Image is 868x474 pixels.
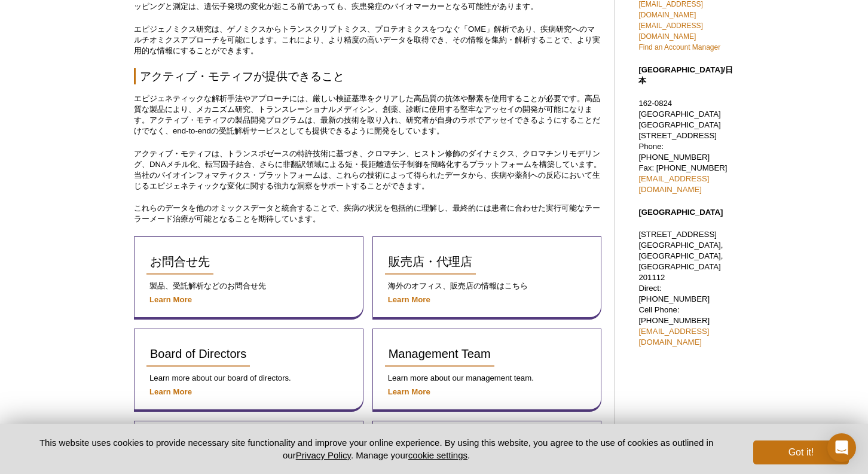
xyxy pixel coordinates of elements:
[134,203,602,224] p: これらのデータを他のオミックスデータと統合することで、疾病の状況を包括的に理解し、最終的には患者に合わせた実行可能なテーラーメード治療が可能となることを期待しています。
[408,450,467,460] button: cookie settings
[638,208,723,217] strong: [GEOGRAPHIC_DATA]
[827,433,856,462] div: Open Intercom Messenger
[296,450,351,460] a: Privacy Policy
[19,436,733,461] p: This website uses cookies to provide necessary site functionality and improve your online experie...
[134,93,602,136] p: エピジェネティックな解析手法やアプローチには、厳しい検証基準をクリアした高品質の抗体や酵素を使用することが必要です。高品質な製品により、メカニズム研究、トランスレーショナルメディシン、創薬、診断...
[638,22,702,41] a: [EMAIL_ADDRESS][DOMAIN_NAME]
[388,387,430,396] a: Learn More
[146,373,351,384] p: Learn more about our board of directors.
[389,347,491,360] span: Management Team
[149,387,192,396] a: Learn More
[385,373,589,384] p: Learn more about our management team.
[149,295,192,304] a: Learn More
[385,249,476,275] a: 販売店・代理店
[385,341,494,367] a: Management Team
[638,174,709,194] a: [EMAIL_ADDRESS][DOMAIN_NAME]
[146,281,351,291] p: 製品、受託解析などのお問合せ先
[389,255,472,268] span: 販売店・代理店
[388,295,430,304] a: Learn More
[134,24,602,56] p: エピジェノミクス研究は、ゲノミクスからトランスクリプトミクス、プロテオミクスをつなぐ「OME」解析であり、疾病研究へのマルチオミクスアプローチを可能にします。これにより、より精度の高いデータを取...
[638,229,734,348] p: [STREET_ADDRESS] [GEOGRAPHIC_DATA], [GEOGRAPHIC_DATA], [GEOGRAPHIC_DATA] 201112 Direct: [PHONE_NU...
[638,43,720,51] a: Find an Account Manager
[146,249,213,275] a: お問合せ先
[150,255,210,268] span: お問合せ先
[638,98,734,195] p: 162-0824 [GEOGRAPHIC_DATA][GEOGRAPHIC_DATA] [STREET_ADDRESS] Phone: [PHONE_NUMBER] Fax: [PHONE_NU...
[638,65,733,85] strong: [GEOGRAPHIC_DATA]/日本
[638,327,709,347] a: [EMAIL_ADDRESS][DOMAIN_NAME]
[146,341,250,367] a: Board of Directors
[385,281,589,291] p: 海外のオフィス、販売店の情報はこちら
[134,68,602,84] h2: アクティブ・モティフが提供できること
[753,440,849,464] button: Got it!
[134,148,602,192] p: アクティブ・モティフは、トランスポゼースの特許技術に基づき、クロマチン、ヒストン修飾のダイナミクス、クロマチンリモデリング、DNAメチル化、転写因子結合、さらに非翻訳領域による短・長距離遺伝子制...
[150,347,246,360] span: Board of Directors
